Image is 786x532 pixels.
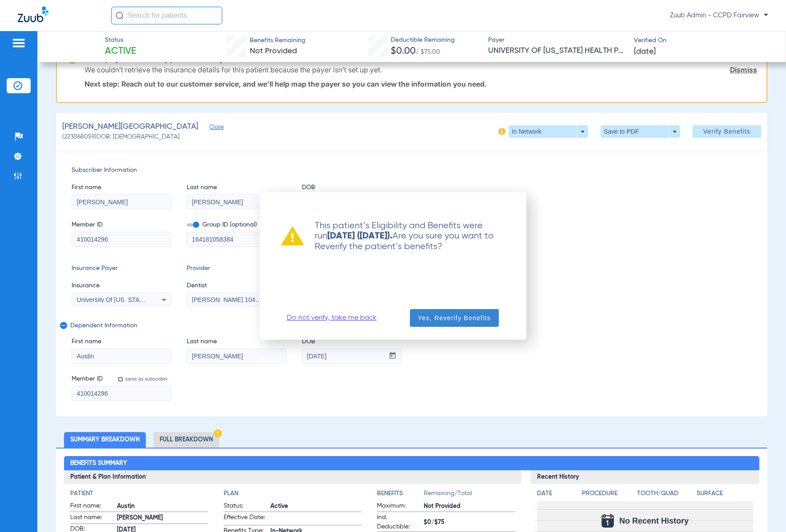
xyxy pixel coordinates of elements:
[281,226,304,246] img: warning already ran verification recently
[287,314,377,322] a: Do not verify, take me back
[327,232,393,241] strong: [DATE] ([DATE]).
[418,314,491,322] span: Yes, Reverify Benefits
[742,489,786,532] iframe: Chat Widget
[304,221,505,252] p: This patient’s Eligibility and Benefits were run Are you sure you want to Reverify the patient’s ...
[410,309,499,327] button: Yes, Reverify Benefits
